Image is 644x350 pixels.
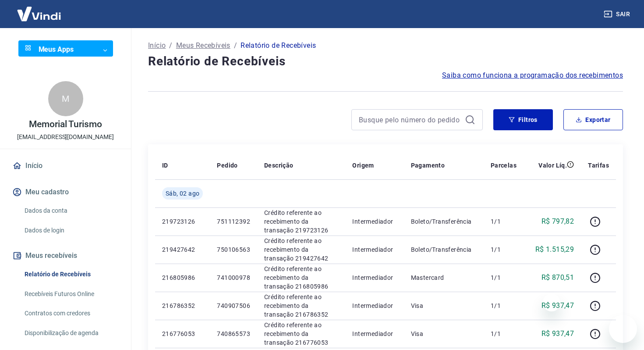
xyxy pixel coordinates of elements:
h4: Relatório de Recebíveis [148,53,623,70]
span: Sáb, 02 ago [166,189,199,198]
button: Meu cadastro [11,182,120,202]
p: 216776053 [162,329,203,338]
a: Dados da conta [21,202,120,220]
p: Crédito referente ao recebimento da transação 216776053 [264,321,338,347]
p: 740907506 [217,301,250,310]
a: Relatório de Recebíveis [21,265,120,283]
p: R$ 937,47 [541,300,574,311]
input: Busque pelo número do pedido [359,113,461,126]
button: Exportar [563,109,623,130]
a: Recebíveis Futuros Online [21,285,120,303]
p: Visa [411,329,477,338]
button: Meus recebíveis [11,246,120,265]
a: Saiba como funciona a programação dos recebimentos [442,70,623,81]
p: 219723126 [162,217,203,226]
p: Intermediador [352,245,396,254]
p: [EMAIL_ADDRESS][DOMAIN_NAME] [17,132,114,142]
iframe: Fechar mensagem [543,294,560,311]
p: 1/1 [491,273,517,282]
p: 740865573 [217,329,250,338]
a: Disponibilização de agenda [21,324,120,342]
p: Intermediador [352,217,396,226]
a: Meus Recebíveis [176,40,230,51]
p: Memorial Turismo [29,120,102,129]
p: Boleto/Transferência [411,245,477,254]
p: 750106563 [217,245,250,254]
a: Dados de login [21,221,120,239]
a: Início [11,156,120,175]
p: Crédito referente ao recebimento da transação 219723126 [264,208,338,235]
p: Intermediador [352,301,396,310]
a: Início [148,40,166,51]
p: 751112392 [217,217,250,226]
p: Mastercard [411,273,477,282]
iframe: Botão para abrir a janela de mensagens [609,315,637,343]
p: Parcelas [491,161,517,170]
div: M [48,81,83,116]
p: 741000978 [217,273,250,282]
p: 216805986 [162,273,203,282]
a: Contratos com credores [21,304,120,322]
p: Pedido [217,161,237,170]
p: 216786352 [162,301,203,310]
p: 1/1 [491,245,517,254]
p: 1/1 [491,329,517,338]
p: Origem [352,161,374,170]
p: R$ 797,82 [541,216,574,227]
p: Intermediador [352,329,396,338]
p: Valor Líq. [538,161,567,170]
button: Sair [602,6,633,22]
p: 1/1 [491,217,517,226]
p: / [234,40,237,51]
p: Tarifas [588,161,609,170]
p: Crédito referente ao recebimento da transação 216786352 [264,293,338,319]
p: Visa [411,301,477,310]
p: ID [162,161,168,170]
p: Intermediador [352,273,396,282]
p: R$ 870,51 [541,272,574,283]
p: Crédito referente ao recebimento da transação 216805986 [264,264,338,291]
p: R$ 937,47 [541,329,574,339]
p: Descrição [264,161,294,170]
p: Relatório de Recebíveis [241,40,316,51]
p: 1/1 [491,301,517,310]
button: Filtros [493,109,553,130]
p: 219427642 [162,245,203,254]
img: Vindi [11,0,67,27]
p: Boleto/Transferência [411,217,477,226]
p: R$ 1.515,29 [535,244,574,255]
p: / [169,40,172,51]
p: Crédito referente ao recebimento da transação 219427642 [264,236,338,263]
p: Pagamento [411,161,445,170]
